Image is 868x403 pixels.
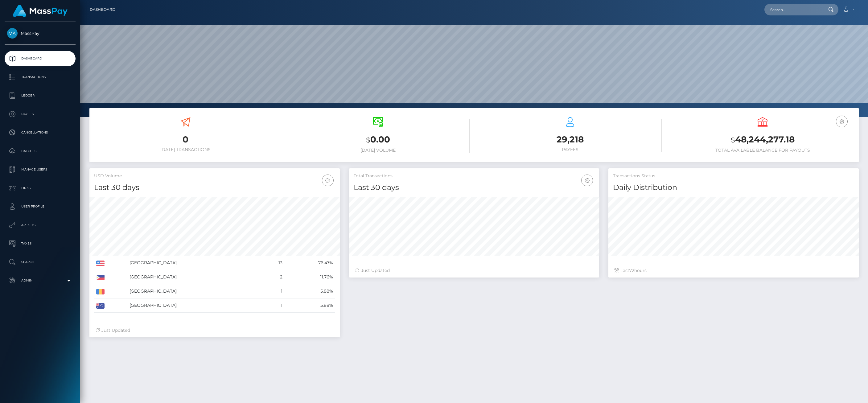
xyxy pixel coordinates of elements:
img: US.png [96,261,105,266]
td: 11.76% [285,270,335,284]
a: Links [5,180,76,196]
small: $ [366,136,370,144]
h3: 48,244,277.18 [671,134,854,146]
input: Search... [764,4,822,15]
h4: Daily Distribution [613,182,854,193]
a: User Profile [5,199,76,214]
a: Batches [5,143,76,159]
img: MassPay [7,28,18,39]
p: Links [7,183,73,193]
span: 72 [629,268,634,273]
h6: Total Available Balance for Payouts [671,148,854,153]
a: Dashboard [90,3,115,16]
p: API Keys [7,220,73,230]
td: [GEOGRAPHIC_DATA] [127,270,263,284]
a: Cancellations [5,125,76,140]
h3: 0 [94,134,277,146]
p: Transactions [7,72,73,82]
p: Search [7,257,73,267]
a: API Keys [5,217,76,233]
h5: USD Volume [94,173,335,179]
a: Payees [5,106,76,122]
img: MassPay Logo [13,5,68,17]
a: Taxes [5,236,76,251]
td: 13 [263,256,285,270]
a: Manage Users [5,162,76,177]
p: Admin [7,276,73,285]
td: 5.88% [285,298,335,313]
a: Search [5,254,76,270]
h5: Transactions Status [613,173,854,179]
div: Just Updated [355,267,593,274]
h3: 0.00 [286,134,470,146]
p: Batches [7,146,73,156]
h6: [DATE] Transactions [94,147,277,152]
p: User Profile [7,202,73,211]
td: [GEOGRAPHIC_DATA] [127,298,263,313]
p: Cancellations [7,128,73,137]
h4: Last 30 days [94,182,335,193]
p: Payees [7,109,73,119]
small: $ [731,136,735,144]
h6: Payees [479,147,662,152]
a: Transactions [5,69,76,85]
img: PH.png [96,275,105,280]
h5: Total Transactions [354,173,595,179]
span: MassPay [5,31,76,36]
p: Ledger [7,91,73,100]
td: [GEOGRAPHIC_DATA] [127,256,263,270]
p: Manage Users [7,165,73,174]
img: AU.png [96,303,105,309]
div: Last hours [615,267,853,274]
td: 2 [263,270,285,284]
div: Just Updated [96,327,334,334]
p: Taxes [7,239,73,248]
a: Admin [5,273,76,288]
h3: 29,218 [479,134,662,146]
td: 1 [263,298,285,313]
td: 1 [263,284,285,298]
img: RO.png [96,289,105,294]
h6: [DATE] Volume [286,148,470,153]
td: [GEOGRAPHIC_DATA] [127,284,263,298]
a: Ledger [5,88,76,103]
td: 5.88% [285,284,335,298]
p: Dashboard [7,54,73,63]
td: 76.47% [285,256,335,270]
h4: Last 30 days [354,182,595,193]
a: Dashboard [5,51,76,66]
